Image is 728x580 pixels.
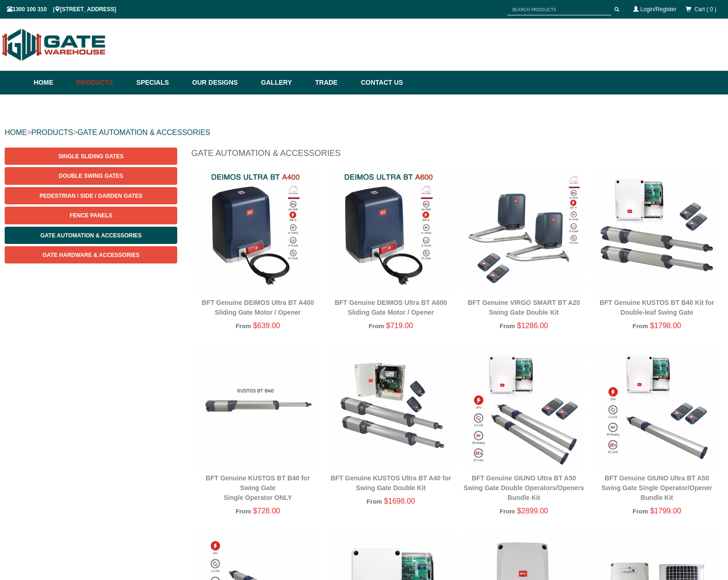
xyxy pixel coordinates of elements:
a: BFT Genuine DEIMOS Ultra BT A600 Sliding Gate Motor / Opener [334,299,447,316]
a: Double Swing Gates [5,167,177,184]
h1: Gate Automation & Accessories [191,148,723,164]
span: Pedestrian / Side / Garden Gates [40,193,142,199]
span: $2899.00 [517,507,548,515]
span: Single Sliding Gates [58,153,123,160]
a: BFT Genuine KUSTOS BT B40 Kit for Double-leaf Swing Gate [600,299,714,316]
a: Login/Register [641,6,676,13]
img: BFT Genuine DEIMOS Ultra BT A400 Sliding Gate Motor / Opener - Gate Warehouse [196,169,320,292]
a: GATE AUTOMATION & ACCESSORIES [77,128,210,136]
a: BFT Genuine KUSTOS BT B40 for Swing GateSingle Operator ONLY [206,474,310,501]
span: $639.00 [253,322,280,330]
a: Gate Hardware & Accessories [5,246,177,263]
input: SEARCH PRODUCTS [508,4,611,15]
span: Fence Panels [70,212,113,219]
span: $1698.00 [384,497,415,505]
span: Gate Automation & Accessories [40,232,142,239]
a: Trade [310,71,356,94]
span: $1798.00 [650,322,681,330]
img: BFT Genuine DEIMOS Ultra BT A600 Sliding Gate Motor / Opener - Gate Warehouse [329,169,453,292]
a: Gate Automation & Accessories [5,227,177,244]
a: BFT Genuine DEIMOS Ultra BT A400 Sliding Gate Motor / Opener [202,299,314,316]
span: From [367,498,382,505]
img: BFT Genuine VIRGO SMART BT A20 Swing Gate Double Kit - Gate Warehouse [462,169,586,292]
span: From [235,508,251,515]
a: BFT Genuine GIUNO Ultra BT A50 Swing Gate Single Operator/Opener Bundle Kit [601,474,712,501]
span: 1300 100 310 | [STREET_ADDRESS] [7,6,116,13]
a: PRODUCTS [31,128,73,136]
img: BFT Genuine KUSTOS BT B40 Kit for Double-leaf Swing Gate - Gate Warehouse [595,169,719,292]
a: Specials [132,71,187,94]
a: Our Designs [187,71,256,94]
a: Single Sliding Gates [5,148,177,165]
a: Gallery [256,71,310,94]
span: From [235,323,251,330]
span: Cart ( 0 ) [695,6,716,13]
span: From [633,323,648,330]
img: BFT Genuine KUSTOS Ultra BT A40 for Swing Gate Double Kit - Gate Warehouse [329,344,453,468]
span: $728.00 [253,507,280,515]
span: From [368,323,384,330]
span: From [500,323,515,330]
span: From [633,508,648,515]
a: HOME [5,128,27,136]
img: BFT Genuine GIUNO Ultra BT A50 Swing Gate Double Operators/Openers Bundle Kit - Gate Warehouse [462,344,586,468]
span: Double Swing Gates [59,173,123,179]
a: Contact Us [356,71,403,94]
div: > > [5,118,723,148]
a: Products [72,71,132,94]
span: $1286.00 [517,322,548,330]
a: Home [34,71,72,94]
a: Pedestrian / Side / Garden Gates [5,187,177,204]
img: BFT Genuine GIUNO Ultra BT A50 Swing Gate Single Operator/Opener Bundle Kit - Gate Warehouse [595,344,719,468]
img: BFT Genuine KUSTOS BT B40 for Swing Gate - Single Operator ONLY - Gate Warehouse [196,344,320,468]
span: $719.00 [386,322,413,330]
a: BFT Genuine GIUNO Ultra BT A50 Swing Gate Double Operators/Openers Bundle Kit [464,474,584,501]
a: BFT Genuine KUSTOS Ultra BT A40 for Swing Gate Double Kit [331,474,451,492]
span: Gate Hardware & Accessories [42,252,140,258]
span: From [500,508,515,515]
a: Fence Panels [5,207,177,224]
span: $1799.00 [650,507,681,515]
a: BFT Genuine VIRGO SMART BT A20 Swing Gate Double Kit [468,299,580,316]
